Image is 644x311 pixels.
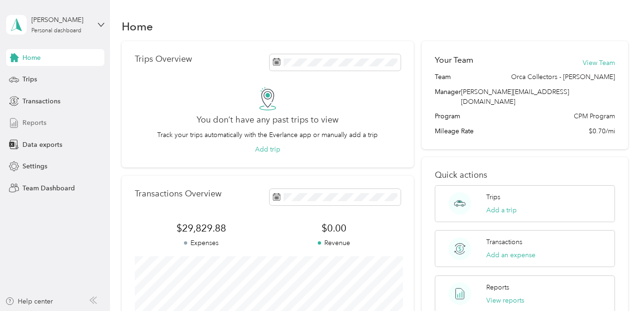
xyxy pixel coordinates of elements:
p: Trips Overview [135,54,192,64]
button: Add a trip [486,205,517,215]
span: Home [22,53,41,63]
span: $0.00 [268,222,401,235]
p: Revenue [268,238,401,248]
p: Transactions Overview [135,189,221,199]
h1: Home [122,22,153,31]
span: Data exports [22,140,62,150]
span: CPM Program [574,111,615,121]
div: [PERSON_NAME] [31,15,90,25]
span: Trips [22,74,37,84]
span: Program [435,111,460,121]
button: View Team [583,58,615,68]
span: $0.70/mi [589,126,615,136]
button: Add trip [255,145,280,154]
p: Track your trips automatically with the Everlance app or manually add a trip [157,130,378,140]
p: Reports [486,282,509,292]
p: Expenses [135,238,268,248]
span: Reports [22,118,46,128]
p: Transactions [486,237,522,247]
span: $29,829.88 [135,222,268,235]
h2: You don’t have any past trips to view [197,115,338,125]
span: Team [435,72,451,82]
button: View reports [486,296,524,305]
button: Add an expense [486,250,535,260]
span: Settings [22,161,47,171]
button: Help center [5,297,53,306]
iframe: Everlance-gr Chat Button Frame [592,259,644,311]
h2: Your Team [435,54,473,66]
div: Personal dashboard [31,28,81,34]
p: Trips [486,192,500,202]
span: Transactions [22,96,60,106]
p: Quick actions [435,170,615,180]
span: Orca Collectors - [PERSON_NAME] [511,72,615,82]
span: Manager [435,87,461,107]
span: Mileage Rate [435,126,474,136]
span: Team Dashboard [22,183,75,193]
span: [PERSON_NAME][EMAIL_ADDRESS][DOMAIN_NAME] [461,88,569,106]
